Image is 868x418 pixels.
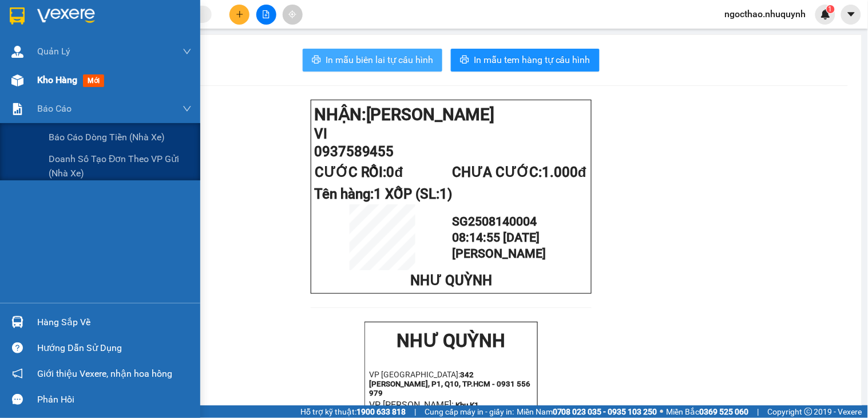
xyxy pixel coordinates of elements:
span: ⚪️ [660,409,664,414]
span: down [183,104,192,113]
span: notification [12,368,23,379]
img: warehouse-icon [11,316,23,328]
div: Phản hồi [37,391,192,408]
p: VP [GEOGRAPHIC_DATA]: [369,370,533,397]
span: mới [83,74,104,87]
span: Doanh số tạo đơn theo VP gửi (nhà xe) [49,152,192,180]
span: ngocthao.nhuquynh [716,7,815,21]
sup: 1 [827,5,835,13]
span: aim [288,10,296,18]
button: caret-down [841,5,861,25]
strong: 0708 023 035 - 0935 103 250 [553,407,657,416]
span: Quản Lý [37,44,70,58]
strong: NHƯ QUỲNH [397,330,506,352]
img: logo-vxr [10,7,25,25]
span: Cung cấp máy in - giấy in: [425,405,514,418]
button: aim [283,5,303,25]
div: Hàng sắp về [37,314,192,331]
span: Kho hàng [37,74,77,85]
span: question-circle [12,342,23,353]
span: | [758,405,759,418]
span: 08:14:55 [DATE] [452,230,540,245]
img: warehouse-icon [11,74,23,86]
span: 1 [829,5,833,13]
span: copyright [804,408,812,416]
span: plus [236,10,244,18]
span: printer [312,55,321,66]
button: file-add [256,5,276,25]
span: 1 XỐP (SL: [374,186,453,202]
span: 0937589455 [314,144,394,160]
span: printer [460,55,469,66]
strong: 1900 633 818 [356,407,406,416]
span: [PERSON_NAME] [366,105,495,124]
button: printerIn mẫu biên lai tự cấu hình [303,49,442,72]
span: Miền Bắc [667,405,749,418]
img: solution-icon [11,103,23,115]
div: Hướng dẫn sử dụng [37,340,192,357]
span: VP [PERSON_NAME]: [369,399,454,410]
button: printerIn mẫu tem hàng tự cấu hình [451,49,600,72]
span: | [414,405,416,418]
span: Báo cáo dòng tiền (nhà xe) [49,130,165,144]
span: 1.000đ [542,164,586,180]
strong: 0369 525 060 [700,407,749,416]
button: plus [229,5,249,25]
span: Tên hàng: [314,186,453,202]
span: In mẫu tem hàng tự cấu hình [474,53,590,67]
span: Hỗ trợ kỹ thuật: [300,405,406,418]
img: warehouse-icon [11,46,23,58]
span: Miền Nam [517,405,657,418]
span: Giới thiệu Vexere, nhận hoa hồng [37,366,172,381]
span: SG2508140004 [452,214,537,228]
span: 0đ [387,164,403,180]
span: down [183,47,192,56]
span: caret-down [846,9,857,19]
span: NHƯ QUỲNH [410,273,492,289]
span: Báo cáo [37,101,72,116]
span: file-add [262,10,270,18]
span: message [12,394,23,405]
strong: 342 [PERSON_NAME], P1, Q10, TP.HCM - 0931 556 979 [369,370,530,397]
span: In mẫu biên lai tự cấu hình [326,53,433,67]
span: VI [314,126,327,142]
strong: NHẬN: [314,105,495,124]
img: icon-new-feature [821,9,831,19]
span: [PERSON_NAME] [452,246,546,261]
span: CHƯA CƯỚC: [452,164,586,180]
span: 1) [440,186,453,202]
span: CƯỚC RỒI: [315,164,403,180]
